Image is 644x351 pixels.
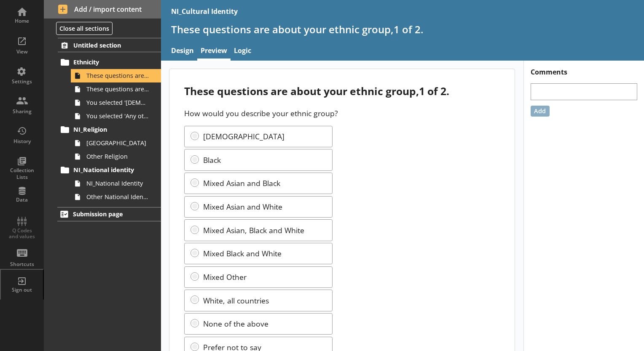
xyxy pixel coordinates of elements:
span: NI_Religion [73,125,146,133]
div: Settings [7,78,37,85]
span: Ethnicity [73,58,146,66]
div: Sharing [7,108,37,115]
div: Home [7,18,37,24]
div: Data [7,197,37,203]
a: Design [168,43,197,61]
a: NI_National identity [58,163,161,177]
div: These questions are about your ethnic group,1 of 2. [184,84,500,98]
div: View [7,48,37,55]
span: These questions are about your ethnic group, 2 of 2. [86,85,150,93]
h1: These questions are about your ethnic group,1 of 2. [171,23,634,36]
span: Untitled section [73,41,146,49]
a: Other National Identity [71,190,161,204]
a: Untitled section [58,38,161,52]
a: Preview [197,43,231,61]
a: Logic [231,43,255,61]
a: Submission page [57,207,161,221]
span: You selected 'Any other ethnic group'. [86,112,150,120]
a: Ethnicity [58,56,161,69]
span: NI_National identity [73,166,146,174]
div: Shortcuts [7,261,37,268]
span: Other National Identity [86,193,150,201]
a: Other Religion [71,150,161,163]
div: History [7,138,37,145]
a: These questions are about your ethnic group, 2 of 2. [71,82,161,96]
li: NI_Religion[GEOGRAPHIC_DATA]Other Religion [62,123,161,163]
li: EthnicityThese questions are about your ethnic group,1 of 2.These questions are about your ethnic... [62,56,161,123]
li: NI_National identityNI_National IdentityOther National Identity [62,163,161,204]
a: You selected '[DEMOGRAPHIC_DATA]'. [71,96,161,109]
li: Untitled sectionEthnicityThese questions are about your ethnic group,1 of 2.These questions are a... [44,38,161,203]
span: NI_National Identity [86,179,150,187]
a: NI_National Identity [71,177,161,190]
span: Submission page [73,210,146,218]
a: NI_Religion [58,123,161,136]
span: Other Religion [86,152,150,160]
span: Add / import content [58,5,147,14]
span: [GEOGRAPHIC_DATA] [86,139,150,147]
div: Sign out [7,287,37,293]
div: Collection Lists [7,167,37,180]
button: Close all sections [56,22,113,35]
span: You selected '[DEMOGRAPHIC_DATA]'. [86,98,150,106]
span: These questions are about your ethnic group,1 of 2. [86,72,150,80]
a: [GEOGRAPHIC_DATA] [71,136,161,150]
p: How would you describe your ethnic group? [184,108,500,118]
a: These questions are about your ethnic group,1 of 2. [71,69,161,82]
a: You selected 'Any other ethnic group'. [71,109,161,123]
div: NI_Cultural Identity [171,7,238,16]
